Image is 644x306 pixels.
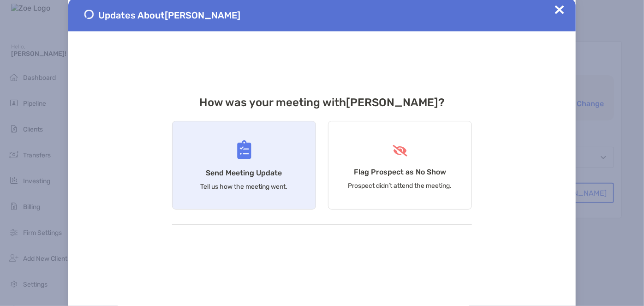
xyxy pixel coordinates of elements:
[206,168,282,177] h4: Send Meeting Update
[84,10,94,19] img: Send Meeting Update 1
[237,140,251,159] img: Send Meeting Update
[555,5,564,14] img: Close Updates Zoe
[348,182,452,190] p: Prospect didn’t attend the meeting.
[392,145,409,156] img: Flag Prospect as No Show
[201,183,288,191] p: Tell us how the meeting went.
[172,96,472,109] h3: How was your meeting with [PERSON_NAME] ?
[354,168,446,176] h4: Flag Prospect as No Show
[98,10,240,21] span: Updates About [PERSON_NAME]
